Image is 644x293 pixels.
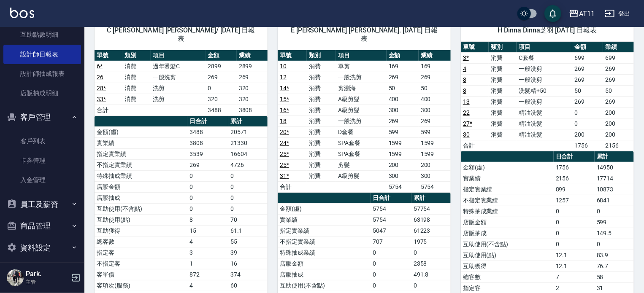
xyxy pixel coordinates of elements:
[3,151,81,170] a: 卡券管理
[603,85,634,96] td: 50
[3,83,81,103] a: 店販抽成明細
[489,96,517,107] td: 消費
[278,214,371,225] td: 實業績
[419,137,451,148] td: 1599
[187,247,228,258] td: 3
[572,140,603,151] td: 1756
[307,116,336,126] td: 消費
[336,137,387,148] td: SPA套餐
[371,280,411,291] td: 0
[603,52,634,63] td: 699
[336,159,387,170] td: 剪髮
[228,148,268,159] td: 16604
[95,170,187,181] td: 特殊抽成業績
[419,72,451,83] td: 269
[151,61,206,72] td: 過年燙髮C
[228,214,268,225] td: 70
[461,42,634,151] table: a dense table
[595,206,634,217] td: 0
[572,107,603,118] td: 0
[151,83,206,94] td: 洗剪
[595,151,634,162] th: 累計
[228,159,268,170] td: 4726
[603,74,634,85] td: 269
[3,170,81,190] a: 入金管理
[371,225,411,236] td: 5047
[228,170,268,181] td: 0
[307,61,336,72] td: 消費
[187,236,228,247] td: 4
[95,258,187,269] td: 不指定客
[517,52,572,63] td: C套餐
[461,261,554,271] td: 互助獲得
[517,63,572,74] td: 一般洗剪
[187,192,228,203] td: 0
[411,225,451,236] td: 61223
[122,83,150,94] td: 消費
[237,72,268,83] td: 269
[572,52,603,63] td: 699
[95,192,187,203] td: 店販抽成
[603,96,634,107] td: 269
[3,64,81,83] a: 設計師抽成報表
[419,94,451,105] td: 400
[461,250,554,261] td: 互助使用(點)
[151,50,206,61] th: 項目
[278,236,371,247] td: 不指定實業績
[603,42,634,53] th: 業績
[237,105,268,116] td: 3808
[278,280,371,291] td: 互助使用(不含點)
[603,118,634,129] td: 200
[463,65,466,72] a: 4
[387,72,419,83] td: 269
[517,85,572,96] td: 洗髮精+50
[489,52,517,63] td: 消費
[517,74,572,85] td: 一般洗剪
[228,203,268,214] td: 0
[463,98,470,105] a: 13
[228,269,268,280] td: 374
[419,159,451,170] td: 200
[461,140,489,151] td: 合計
[95,225,187,236] td: 互助獲得
[489,74,517,85] td: 消費
[461,206,554,217] td: 特殊抽成業績
[95,137,187,148] td: 實業績
[387,170,419,181] td: 300
[572,96,603,107] td: 269
[595,228,634,239] td: 149.5
[419,50,451,61] th: 業績
[489,129,517,140] td: 消費
[3,45,81,64] a: 設計師日報表
[419,148,451,159] td: 1599
[3,106,81,128] button: 客戶管理
[228,247,268,258] td: 39
[554,206,595,217] td: 0
[95,126,187,137] td: 金額(虛)
[489,118,517,129] td: 消費
[387,105,419,116] td: 300
[278,258,371,269] td: 店販金額
[411,258,451,269] td: 2358
[595,195,634,206] td: 6841
[387,148,419,159] td: 1599
[122,94,150,105] td: 消費
[228,116,268,127] th: 累計
[595,261,634,271] td: 76.7
[419,116,451,126] td: 269
[419,170,451,181] td: 300
[411,193,451,204] th: 累計
[336,148,387,159] td: SPA套餐
[278,181,307,192] td: 合計
[572,129,603,140] td: 200
[95,247,187,258] td: 指定客
[206,105,237,116] td: 3488
[461,184,554,195] td: 指定實業績
[3,237,81,259] button: 資料設定
[595,173,634,184] td: 17714
[187,159,228,170] td: 269
[280,118,287,124] a: 18
[336,105,387,116] td: A級剪髮
[554,228,595,239] td: 0
[206,94,237,105] td: 320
